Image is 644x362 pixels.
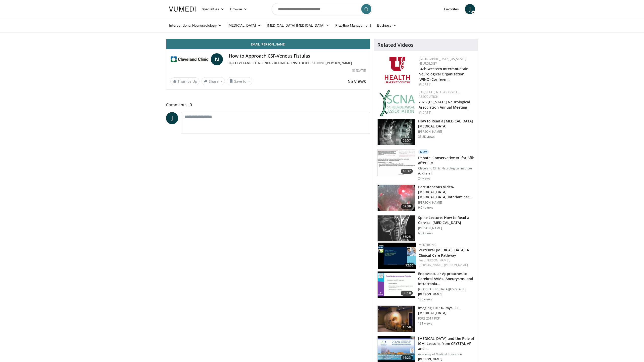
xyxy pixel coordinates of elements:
[377,42,414,48] h4: Related Videos
[418,171,475,175] p: A. Kharal
[401,325,413,330] span: 15:58
[225,20,264,30] a: [MEDICAL_DATA]
[374,20,400,30] a: Business
[444,263,468,267] a: [PERSON_NAME]
[166,102,370,108] span: Comments 0
[378,185,415,211] img: 8fac1a79-a78b-4966-a978-874ddf9a9948.150x105_q85_crop-smart_upscale.jpg
[419,82,474,87] div: [DATE]
[418,271,475,286] h3: Endovascular Approaches to Cerebral AVMs, Aneurysms, and Intracrania…
[418,305,475,315] h3: Imaging 101: X-Rays, CT, [MEDICAL_DATA]
[272,3,372,15] input: Search topics, interventions
[418,201,475,205] p: [PERSON_NAME]
[419,100,470,110] a: 2025 [US_STATE] Neurological Association Annual Meeting
[233,61,308,65] a: Cleveland Clinic Neurological Institute
[377,305,475,332] a: 15:58 Imaging 101: X-Rays, CT, [MEDICAL_DATA] FORE 2017 PCP 131 views
[419,66,469,82] a: 64th Western Intermountain Neurological Organization (WINO) Conferen…
[348,78,366,84] span: 56 views
[418,336,475,351] h3: [MEDICAL_DATA] and the Role of ICM: Lessons from CRYSTAL AF and …
[352,68,366,73] div: [DATE]
[378,243,416,269] img: c43ddaef-b177-487a-b10f-0bc16f3564fe.150x105_q85_crop-smart_upscale.jpg
[401,138,413,143] span: 55:57
[465,4,475,14] a: J
[166,112,178,124] a: J
[227,4,250,14] a: Browse
[401,234,413,239] span: 56:25
[378,150,415,176] img: 514e11ea-87f1-47fb-adb8-ddffea0a3059.150x105_q85_crop-smart_upscale.jpg
[418,135,435,139] p: 35.2K views
[418,292,475,296] p: [PERSON_NAME]
[211,53,223,65] a: N
[419,90,459,99] a: [US_STATE] Neurological Association
[166,39,370,49] a: Email [PERSON_NAME]
[419,263,443,267] a: [PERSON_NAME],
[418,316,475,321] p: FORE 2017 PCP
[418,155,475,165] h3: Debate: Conservative AC for Afib after ICH
[419,248,469,258] a: Vertebral [MEDICAL_DATA]: A Clinical Care Pathway
[418,149,429,154] p: New
[401,169,413,174] span: 18:32
[419,243,437,247] a: Medtronic
[401,291,413,296] span: 30:10
[418,297,432,301] p: 136 views
[378,243,416,269] a: 72:50
[229,61,366,65] div: By FEATURING
[419,258,474,267] div: Feat.
[378,119,415,145] img: b47c832f-d84e-4c5d-8811-00369440eda2.150x105_q85_crop-smart_upscale.jpg
[377,271,475,301] a: 30:10 Endovascular Approaches to Cerebral AVMs, Aneurysms, and Intracrania… [GEOGRAPHIC_DATA][US_...
[229,53,366,59] h4: How to Approach CSF-Venous Fistulas
[418,231,433,235] p: 6.8K views
[418,166,475,170] p: Cleveland Clinic Neurological Institute
[418,130,475,134] p: [PERSON_NAME]
[418,357,475,361] p: [PERSON_NAME]
[418,206,433,210] p: 9.9K views
[418,322,432,326] p: 131 views
[418,215,475,225] h3: Spine Lecture: How to Read a Cervical [MEDICAL_DATA]
[385,57,410,83] img: f6362829-b0a3-407d-a044-59546adfd345.png.150x105_q85_autocrop_double_scale_upscale_version-0.2.png
[418,176,430,180] p: 24 views
[441,4,462,14] a: Favorites
[401,355,413,360] span: 16:23
[377,149,475,180] a: 18:32 New Debate: Conservative AC for Afib after ICH Cleveland Clinic Neurological Institute A. K...
[378,306,415,332] img: dc7b3f17-a8c9-4e2c-bcd6-cbc59e3b9805.150x105_q85_crop-smart_upscale.jpg
[166,20,225,30] a: Interventional Neuroradiology
[377,185,475,211] a: 09:39 Percutaneous Video-[MEDICAL_DATA] [MEDICAL_DATA] interlaminar L5-S1 (PELD) [PERSON_NAME] 9....
[418,185,475,200] h3: Percutaneous Video-[MEDICAL_DATA] [MEDICAL_DATA] interlaminar L5-S1 (PELD)
[199,4,227,14] a: Specialties
[202,77,225,85] button: Share
[378,215,415,242] img: 98bd7756-0446-4cc3-bc56-1754a08acebd.150x105_q85_crop-smart_upscale.jpg
[418,226,475,230] p: [PERSON_NAME]
[401,204,413,209] span: 09:39
[418,352,475,356] p: Academy of Medical Education
[418,119,475,129] h3: How to Read a [MEDICAL_DATA] [MEDICAL_DATA]
[169,7,196,12] img: VuMedi Logo
[418,287,475,291] p: [GEOGRAPHIC_DATA][US_STATE]
[425,258,450,262] a: [PERSON_NAME],
[332,20,374,30] a: Practice Management
[404,263,415,268] span: 72:50
[227,77,253,85] button: Save to
[264,20,332,30] a: [MEDICAL_DATA] [MEDICAL_DATA]
[419,110,474,115] div: [DATE]
[379,90,415,116] img: b123db18-9392-45ae-ad1d-42c3758a27aa.jpg.150x105_q85_autocrop_double_scale_upscale_version-0.2.jpg
[378,271,415,298] img: 6167d7e7-641b-44fc-89de-ec99ed7447bb.150x105_q85_crop-smart_upscale.jpg
[166,39,370,39] video-js: Video Player
[377,215,475,242] a: 56:25 Spine Lecture: How to Read a Cervical [MEDICAL_DATA] [PERSON_NAME] 6.8K views
[170,53,209,65] img: Cleveland Clinic Neurological Institute
[419,57,467,66] a: [GEOGRAPHIC_DATA][US_STATE] Neurology
[377,119,475,145] a: 55:57 How to Read a [MEDICAL_DATA] [MEDICAL_DATA] [PERSON_NAME] 35.2K views
[170,77,199,85] a: Thumbs Up
[326,61,352,65] a: [PERSON_NAME]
